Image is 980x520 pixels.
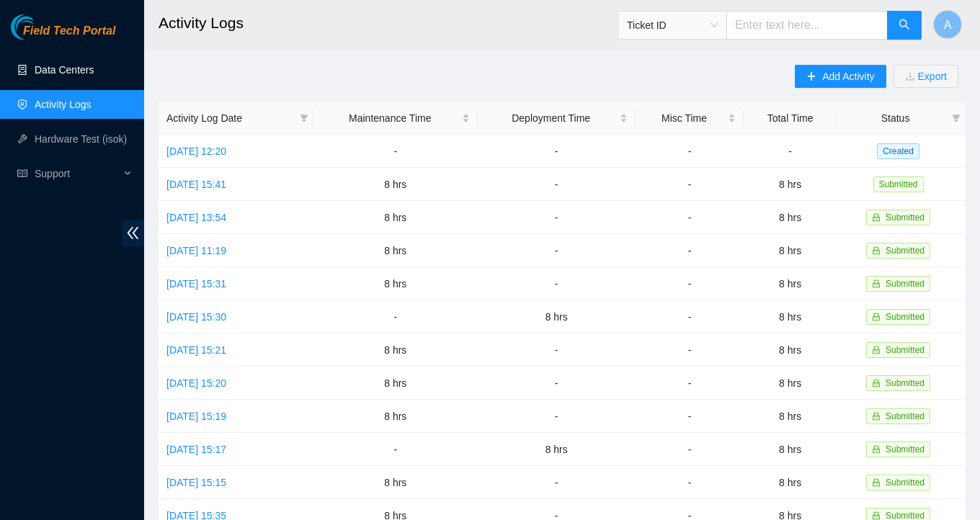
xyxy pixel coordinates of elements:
td: - [636,201,744,234]
td: 8 hrs [744,201,837,234]
span: lock [872,478,881,487]
span: Status [845,110,946,126]
span: lock [872,346,881,354]
td: 8 hrs [313,367,478,400]
span: lock [872,511,881,520]
span: Submitted [886,212,925,223]
button: A [933,10,962,39]
td: - [478,168,636,201]
span: Submitted [886,345,925,355]
td: 8 hrs [744,433,837,466]
td: - [478,201,636,234]
span: Ticket ID [627,14,718,36]
span: Submitted [886,478,925,488]
td: 8 hrs [313,201,478,234]
a: [DATE] 15:31 [166,278,226,290]
span: Created [877,143,919,159]
td: - [478,367,636,400]
span: Support [35,159,120,188]
button: downloadExport [894,65,958,88]
span: plus [806,71,816,83]
td: - [478,466,636,499]
img: Akamai Technologies [11,14,73,40]
td: 8 hrs [313,333,478,367]
a: Hardware Test (isok) [35,133,127,145]
td: - [313,300,478,333]
td: 8 hrs [744,367,837,400]
td: - [636,367,744,400]
a: [DATE] 15:19 [166,411,226,422]
span: lock [872,313,881,321]
a: Akamai TechnologiesField Tech Portal [11,26,115,45]
td: 8 hrs [313,466,478,499]
span: read [17,169,27,179]
a: Activity Logs [35,99,92,110]
th: Total Time [744,102,837,135]
td: - [636,333,744,367]
span: Submitted [886,312,925,322]
td: - [313,433,478,466]
td: - [313,135,478,168]
span: search [899,19,910,32]
td: - [636,466,744,499]
a: Data Centers [35,64,94,76]
span: lock [872,279,881,288]
td: 8 hrs [744,267,837,300]
td: - [478,400,636,433]
span: Submitted [886,411,925,421]
a: [DATE] 15:41 [166,179,226,190]
a: [DATE] 15:21 [166,344,226,356]
span: lock [872,213,881,222]
a: [DATE] 11:19 [166,245,226,256]
a: [DATE] 15:15 [166,477,226,488]
td: 8 hrs [478,433,636,466]
td: 8 hrs [744,168,837,201]
span: lock [872,379,881,387]
td: 8 hrs [744,466,837,499]
a: [DATE] 15:20 [166,377,226,389]
a: [DATE] 13:54 [166,212,226,223]
td: - [744,135,837,168]
a: [DATE] 12:20 [166,145,226,157]
span: filter [300,114,308,122]
span: Submitted [886,279,925,289]
a: [DATE] 15:30 [166,311,226,323]
span: filter [952,114,961,122]
span: double-left [122,220,144,246]
td: 8 hrs [744,300,837,333]
button: search [887,11,922,40]
span: Submitted [886,378,925,388]
td: - [636,168,744,201]
td: 8 hrs [744,234,837,267]
td: 8 hrs [744,333,837,367]
td: 8 hrs [478,300,636,333]
td: - [636,267,744,300]
input: Enter text here... [726,11,888,40]
td: - [478,333,636,367]
td: 8 hrs [313,168,478,201]
td: - [636,433,744,466]
span: Field Tech Portal [23,24,115,38]
span: Activity Log Date [166,110,294,126]
td: - [636,400,744,433]
span: lock [872,246,881,255]
span: filter [297,107,311,129]
td: - [478,234,636,267]
td: 8 hrs [313,234,478,267]
td: - [478,267,636,300]
span: Submitted [873,176,924,192]
span: Submitted [886,246,925,256]
td: - [636,300,744,333]
td: - [636,234,744,267]
td: 8 hrs [313,267,478,300]
span: lock [872,412,881,421]
span: lock [872,445,881,454]
span: Add Activity [822,68,874,84]
td: - [478,135,636,168]
td: 8 hrs [313,400,478,433]
span: Submitted [886,444,925,454]
a: [DATE] 15:17 [166,444,226,455]
td: - [636,135,744,168]
span: A [944,16,952,34]
button: plusAdd Activity [795,65,886,88]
